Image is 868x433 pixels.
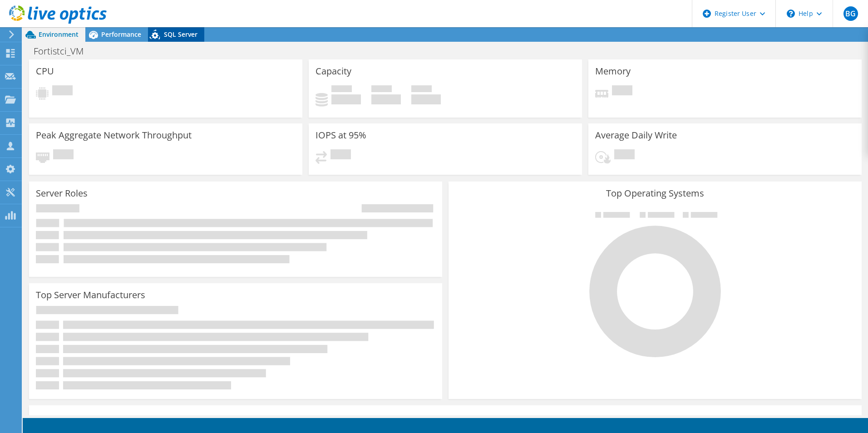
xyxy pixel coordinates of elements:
h3: Peak Aggregate Network Throughput [36,130,192,140]
h3: Average Daily Write [595,130,677,140]
h3: Top Operating Systems [455,188,855,198]
span: Used [331,85,352,94]
h3: Memory [595,66,631,76]
h3: Top Server Manufacturers [36,290,145,300]
h4: 0 GiB [331,94,361,104]
span: Pending [612,85,632,98]
h1: Fortistci_VM [30,46,98,56]
span: Pending [614,149,635,162]
span: Pending [53,149,74,162]
span: Performance [101,30,141,39]
span: BG [843,6,858,21]
span: Total [411,85,432,94]
h3: IOPS at 95% [316,130,366,140]
span: Pending [330,149,351,162]
span: Pending [52,85,73,98]
span: Environment [39,30,79,39]
h3: Capacity [316,66,351,76]
h4: 0 GiB [371,94,401,104]
span: SQL Server [164,30,197,39]
svg: \n [787,10,795,18]
h3: CPU [36,66,54,76]
h3: Server Roles [36,188,88,198]
h4: 0 GiB [411,94,441,104]
span: Free [371,85,392,94]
